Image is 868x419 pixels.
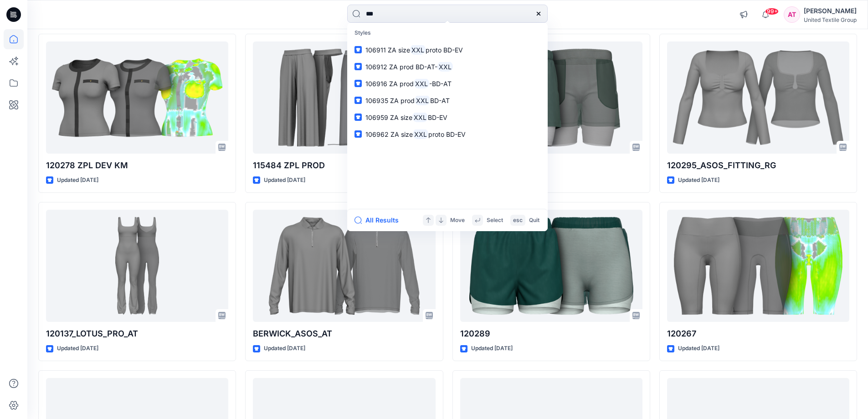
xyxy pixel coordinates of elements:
[365,80,414,88] span: 106916 ZA prod
[678,344,719,353] p: Updated [DATE]
[450,216,465,225] p: Move
[426,46,463,54] span: proto BD-EV
[46,159,228,172] p: 120278 ZPL DEV KM
[365,63,437,71] span: 106912 ZA prod BD-AT-
[349,126,546,143] a: 106962 ZA sizeXXLproto BD-EV
[349,58,546,75] a: 106912 ZA prod BD-AT-XXL
[365,97,415,104] span: 106935 ZA prod
[678,176,719,185] p: Updated [DATE]
[410,45,426,55] mark: XXL
[349,109,546,126] a: 106959 ZA sizeXXLBD-EV
[349,92,546,109] a: 106935 ZA prodXXLBD-AT
[667,159,849,172] p: 120295_ASOS_FITTING_RG
[264,176,305,185] p: Updated [DATE]
[460,41,642,154] a: 120147
[429,80,452,88] span: -BD-AT
[428,130,466,138] span: proto BD-EV
[253,159,435,172] p: 115484 ZPL PROD
[415,95,430,106] mark: XXL
[437,62,453,72] mark: XXL
[349,75,546,92] a: 106916 ZA prodXXL-BD-AT
[765,8,779,15] span: 99+
[460,159,642,172] p: 120147
[253,41,435,154] a: 115484 ZPL PROD
[471,344,513,353] p: Updated [DATE]
[667,41,849,154] a: 120295_ASOS_FITTING_RG
[57,176,98,185] p: Updated [DATE]
[804,5,857,16] div: [PERSON_NAME]
[667,327,849,340] p: 120267
[784,6,800,23] div: AT
[513,216,523,225] p: esc
[412,112,428,123] mark: XXL
[667,210,849,322] a: 120267
[487,216,503,225] p: Select
[365,114,412,121] span: 106959 ZA size
[529,216,539,225] p: Quit
[804,16,857,23] div: United Textile Group
[413,129,428,140] mark: XXL
[264,344,305,353] p: Updated [DATE]
[365,130,413,138] span: 106962 ZA size
[460,327,642,340] p: 120289
[57,344,98,353] p: Updated [DATE]
[46,210,228,322] a: 120137_LOTUS_PRO_AT
[428,114,447,121] span: BD-EV
[414,78,429,89] mark: XXL
[253,327,435,340] p: BERWICK_ASOS_AT
[46,41,228,154] a: 120278 ZPL DEV KM
[46,327,228,340] p: 120137_LOTUS_PRO_AT
[430,97,450,104] span: BD-AT
[354,215,405,226] button: All Results
[460,210,642,322] a: 120289
[365,46,410,54] span: 106911 ZA size
[349,41,546,58] a: 106911 ZA sizeXXLproto BD-EV
[253,210,435,322] a: BERWICK_ASOS_AT
[349,25,546,41] p: Styles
